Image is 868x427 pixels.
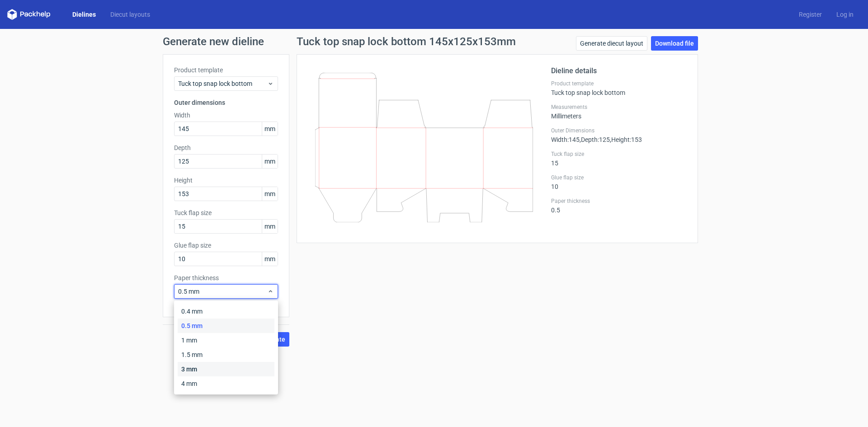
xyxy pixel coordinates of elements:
div: 3 mm [178,362,274,376]
label: Paper thickness [174,273,278,282]
a: Diecut layouts [103,10,157,19]
label: Paper thickness [551,197,687,205]
label: Depth [174,143,278,152]
div: 0.5 [551,197,687,214]
div: 15 [551,150,687,167]
a: Dielines [65,10,103,19]
label: Measurements [551,103,687,111]
h1: Tuck top snap lock bottom 145x125x153mm [297,36,516,47]
label: Height [174,176,278,185]
div: 0.4 mm [178,304,274,319]
h3: Outer dimensions [174,98,278,107]
a: Generate diecut layout [576,36,647,51]
span: mm [262,155,278,168]
span: Width : 145 [551,136,580,143]
span: mm [262,187,278,201]
span: mm [262,122,278,136]
h2: Dieline details [551,66,687,76]
div: 1.5 mm [178,347,274,362]
label: Tuck flap size [174,208,278,217]
label: Glue flap size [551,174,687,181]
div: 10 [551,174,687,190]
div: 4 mm [178,376,274,391]
div: Tuck top snap lock bottom [551,80,687,96]
span: 0.5 mm [178,287,267,296]
label: Width [174,111,278,120]
div: Millimeters [551,103,687,120]
div: 1 mm [178,333,274,347]
a: Log in [829,10,861,19]
span: , Depth : 125 [580,136,610,143]
label: Product template [174,66,278,75]
a: Download file [651,36,698,51]
label: Glue flap size [174,241,278,250]
span: , Height : 153 [610,136,642,143]
label: Tuck flap size [551,150,687,158]
div: 0.5 mm [178,319,274,333]
label: Product template [551,80,687,87]
a: Register [792,10,829,19]
h1: Generate new dieline [163,36,705,47]
label: Outer Dimensions [551,127,687,134]
span: mm [262,252,278,266]
span: mm [262,220,278,233]
span: Tuck top snap lock bottom [178,79,267,88]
